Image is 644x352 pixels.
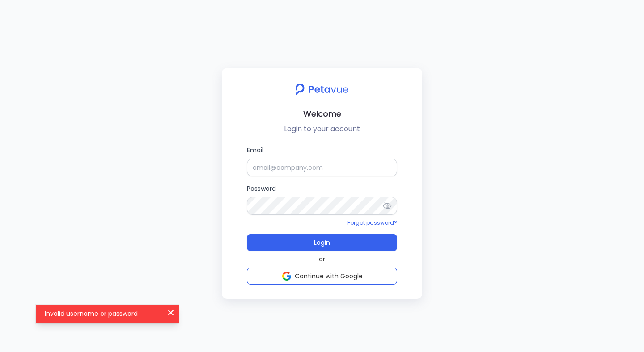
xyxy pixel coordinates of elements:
[247,145,397,176] label: Email
[247,268,397,285] button: Continue with Google
[229,107,415,120] h2: Welcome
[319,255,325,264] span: or
[295,272,363,281] span: Continue with Google
[314,238,330,247] span: Login
[247,197,397,215] input: Password
[45,309,159,318] p: Invalid username or password
[36,305,179,323] div: Invalid username or password
[247,159,397,176] input: Email
[229,124,415,134] p: Login to your account
[247,234,397,251] button: Login
[247,184,397,215] label: Password
[347,219,397,226] a: Forgot password?
[289,79,354,100] img: petavue logo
